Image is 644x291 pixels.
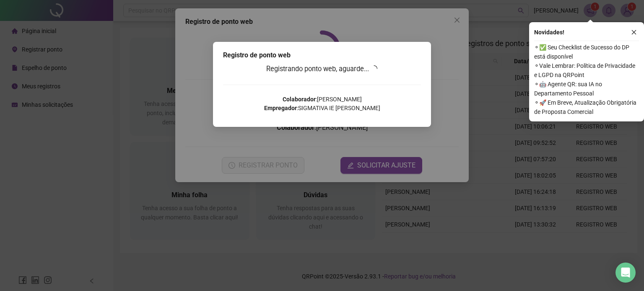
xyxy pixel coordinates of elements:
div: Registro de ponto web [223,50,421,60]
span: close [631,29,637,35]
span: ⚬ 🚀 Em Breve, Atualização Obrigatória de Proposta Comercial [534,98,639,116]
span: Novidades ! [534,28,564,37]
span: ⚬ ✅ Seu Checklist de Sucesso do DP está disponível [534,43,639,61]
span: ⚬ Vale Lembrar: Política de Privacidade e LGPD na QRPoint [534,61,639,80]
strong: Colaborador [283,96,316,103]
div: Open Intercom Messenger [615,263,636,283]
p: : [PERSON_NAME] : SIGMATIVA IE [PERSON_NAME] [223,95,421,113]
span: ⚬ 🤖 Agente QR: sua IA no Departamento Pessoal [534,80,639,98]
strong: Empregador [264,105,297,111]
h3: Registrando ponto web, aguarde... [223,64,421,75]
span: loading [370,64,379,73]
